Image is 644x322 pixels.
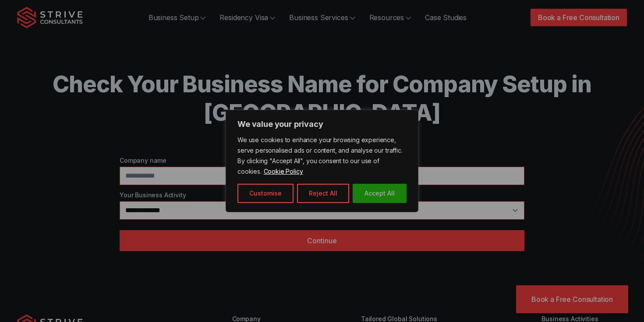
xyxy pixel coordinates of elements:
[237,184,294,203] button: Customise
[226,110,418,212] div: We value your privacy
[237,135,407,177] p: We use cookies to enhance your browsing experience, serve personalised ads or content, and analys...
[237,119,407,129] p: We value your privacy
[353,184,407,203] button: Accept All
[263,167,304,175] a: Cookie Policy
[297,184,349,203] button: Reject All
